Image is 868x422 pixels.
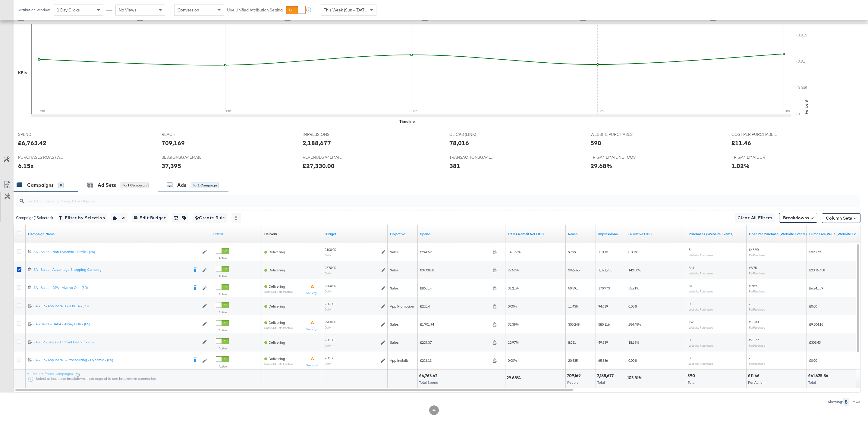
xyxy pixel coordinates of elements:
span: Delivering [269,304,285,308]
span: App Promotion [390,304,414,308]
sub: Website Purchases [689,289,713,293]
a: SA - Sales - Non Dynamic - Traffic - (PS) [33,249,199,255]
span: CLICKS (LINK) [449,132,495,137]
div: 709,169 [567,373,583,379]
span: £0.00 [809,358,817,363]
label: Active [216,274,229,278]
sub: Per Purchase [749,344,765,347]
span: Sales [390,322,399,327]
div: £50.00 [325,302,334,306]
div: £41,625.36 [808,373,830,379]
div: 29.68% [507,375,523,381]
span: 254.45% [628,322,641,327]
label: Active [216,346,229,350]
sub: Daily [325,326,331,329]
button: Clear All Filters [735,213,775,223]
span: This Week (Sun - [DATE]) [324,7,369,13]
div: 2,188,677 [597,373,615,379]
span: People [567,380,579,385]
div: Campaign ( 1 Selected) [16,215,53,220]
sub: Daily [325,362,331,365]
span: £9.89 [749,283,757,288]
div: 8 [843,398,849,405]
span: 87 [689,283,692,288]
a: SA - FR - Sales - Android Deeplink - (PS) [33,340,199,345]
span: Total [597,380,605,385]
div: £200.00 [325,320,336,324]
span: Delivering [269,320,285,325]
span: App Installs [390,358,409,363]
span: Per Action [748,380,765,385]
text: Percent [804,100,809,114]
sub: Website Purchases [689,271,713,275]
span: £227.37 [420,340,490,345]
div: 103.31% [627,375,644,381]
div: for 1 Campaign [191,183,219,188]
span: 0.00% [508,304,517,308]
span: 580,116 [598,322,610,327]
a: SA - Sales - DABA - Always On - (PS) [33,322,199,327]
div: Campaigns [27,182,54,189]
span: 0 [689,302,690,306]
span: TRANSACTIONSGA4EMAIL [449,155,495,160]
div: Showing: [828,400,843,404]
div: 590 [590,139,601,147]
span: Sales [390,268,399,272]
span: £8.75 [749,265,757,270]
sub: Daily [325,308,331,311]
div: 1.02% [731,161,750,170]
sub: Daily [325,289,331,293]
span: 0.00% [508,358,517,363]
div: £200.00 [325,283,336,288]
span: 32.39% [508,322,519,327]
sub: Daily [325,253,331,257]
a: The total value of the purchase actions tracked by your Custom Audience pixel on your website aft... [809,232,865,236]
span: Delivering [269,284,285,289]
span: 97,791 [568,250,578,254]
label: Active [216,310,229,314]
sub: Some Ad Sets Inactive [264,290,293,293]
span: SPEND [18,132,63,137]
div: £100.00 [325,247,336,252]
div: Ads [177,182,186,189]
sub: Website Purchases [689,326,713,329]
sub: Website Purchases [689,362,713,365]
span: £23,157.58 [809,268,825,272]
div: 6.15x [18,161,34,170]
div: £6,763.42 [18,139,46,147]
span: Total Spend [419,380,438,385]
div: 8 [58,183,64,188]
span: 0 [689,356,690,360]
sub: Daily [325,271,331,275]
span: FR GA4 EMAIL NET COS [590,155,636,160]
label: Active [216,256,229,260]
label: Active [216,328,229,332]
span: Delivering [269,250,285,254]
span: FR GA4 EMAIL CR [731,155,777,160]
span: 128 [689,320,694,324]
span: 0.00% [628,358,637,363]
span: 11,435 [568,304,578,308]
div: SA - FR - Sales - Android Deeplink - (PS) [33,340,199,345]
span: Sales [390,340,399,345]
div: £50.00 [325,356,334,361]
span: 3 [689,338,690,342]
span: 35.91% [628,286,639,290]
div: 590 [687,373,697,379]
span: £305.43 [809,340,821,345]
a: SA - Sales - DPA - Always On - (SR) [33,285,189,291]
sub: Per Purchase [749,271,765,275]
span: 143.77% [508,250,520,254]
a: Reflects the ability of your Ad Campaign to achieve delivery based on ad states, schedule and bud... [264,232,277,236]
span: Delivering [269,356,285,361]
div: £50.00 [325,338,334,342]
div: SA - Sales - Non Dynamic - Traffic - (PS) [33,249,199,254]
span: WEBSITE PURCHASES [590,132,636,137]
button: Breakdowns [779,213,817,223]
span: Clear All Filters [737,214,772,222]
span: Total [688,380,695,385]
span: - [749,302,750,306]
sub: Per Purchase [749,289,765,293]
sub: Some Ad Sets Inactive [264,362,293,366]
